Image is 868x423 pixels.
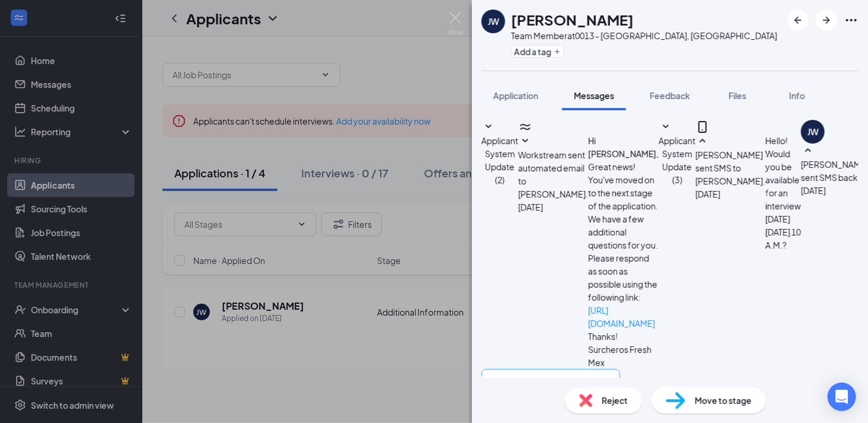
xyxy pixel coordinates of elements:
[588,160,659,212] p: Great news! You've moved on to the next stage of the application.
[787,9,809,31] button: ArrowLeftNew
[801,144,815,158] svg: SmallChevronUp
[588,212,659,304] p: We have a few additional questions for you. Please respond as soon as possible using the followin...
[816,9,837,31] button: ArrowRight
[518,201,543,214] span: [DATE]
[554,48,561,55] svg: Plus
[602,394,628,407] span: Reject
[801,184,826,197] span: [DATE]
[588,134,659,160] h4: Hi [PERSON_NAME],
[659,135,695,185] span: Applicant System Update (3)
[488,15,499,27] div: JW
[588,330,659,343] p: Thanks!
[659,120,673,134] svg: SmallChevronDown
[695,120,710,134] svg: MobileSms
[574,90,614,101] span: Messages
[828,383,856,411] div: Open Intercom Messenger
[518,134,532,148] svg: SmallChevronDown
[511,30,777,42] div: Team Member at 0013 - [GEOGRAPHIC_DATA], [GEOGRAPHIC_DATA]
[481,135,518,185] span: Applicant System Update (2)
[808,126,819,138] div: JW
[695,134,710,148] svg: SmallChevronUp
[695,187,720,201] span: [DATE]
[481,120,518,186] button: SmallChevronDownApplicant System Update (2)
[518,150,588,199] span: Workstream sent automated email to [PERSON_NAME].
[695,394,752,407] span: Move to stage
[695,150,765,186] span: [PERSON_NAME] sent SMS to [PERSON_NAME].
[819,13,834,27] svg: ArrowRight
[765,135,801,250] span: Hello! Would you be available for an interview [DATE][DATE] 10 A.M.?
[729,90,746,101] span: Files
[511,9,634,30] h1: [PERSON_NAME]
[511,45,564,58] button: PlusAdd a tag
[481,120,496,134] svg: SmallChevronDown
[588,305,655,329] a: [URL][DOMAIN_NAME]
[650,90,690,101] span: Feedback
[588,343,659,369] p: Surcheros Fresh Mex
[493,90,538,101] span: Application
[789,90,805,101] span: Info
[844,13,859,27] svg: Ellipses
[659,120,695,186] button: SmallChevronDownApplicant System Update (3)
[791,13,805,27] svg: ArrowLeftNew
[518,120,532,134] svg: WorkstreamLogo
